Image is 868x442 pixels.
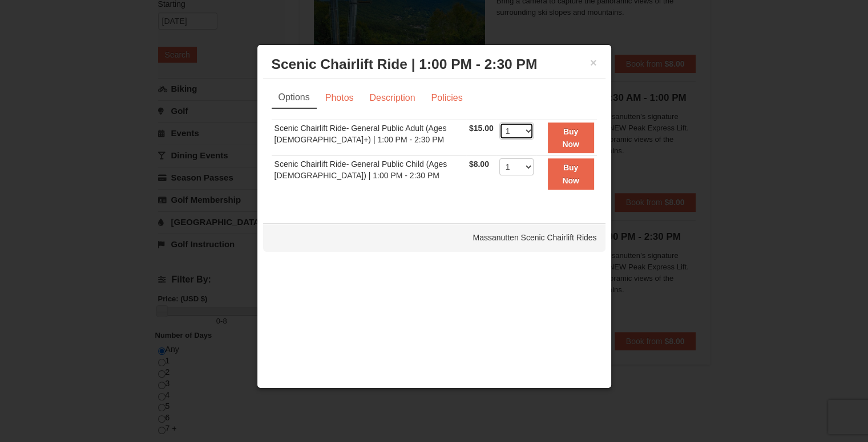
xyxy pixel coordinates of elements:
div: Massanutten Scenic Chairlift Rides [263,223,605,252]
td: Scenic Chairlift Ride- General Public Adult (Ages [DEMOGRAPHIC_DATA]+) | 1:00 PM - 2:30 PM [272,120,466,156]
button: × [590,57,597,68]
a: Policies [423,87,470,109]
td: Scenic Chairlift Ride- General Public Child (Ages [DEMOGRAPHIC_DATA]) | 1:00 PM - 2:30 PM [272,156,466,192]
button: Buy Now [548,122,594,154]
a: Options [272,87,317,109]
button: Buy Now [548,158,594,190]
span: $15.00 [469,124,494,133]
h3: Scenic Chairlift Ride | 1:00 PM - 2:30 PM [272,56,597,73]
strong: Buy Now [562,127,579,149]
strong: Buy Now [562,163,579,185]
a: Description [362,87,422,109]
span: $8.00 [469,159,489,169]
a: Photos [318,87,361,109]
